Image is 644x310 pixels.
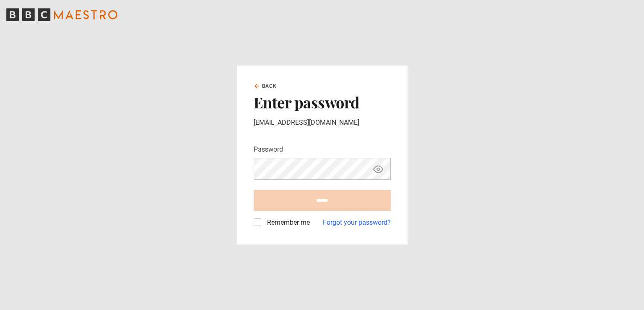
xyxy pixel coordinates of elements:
[254,118,391,128] p: [EMAIL_ADDRESS][DOMAIN_NAME]
[323,218,391,228] a: Forgot your password?
[264,218,310,228] label: Remember me
[262,82,277,90] span: Back
[371,162,385,176] button: Show password
[254,144,283,155] label: Password
[254,82,277,90] a: Back
[6,8,117,21] svg: BBC Maestro
[254,93,391,111] h2: Enter password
